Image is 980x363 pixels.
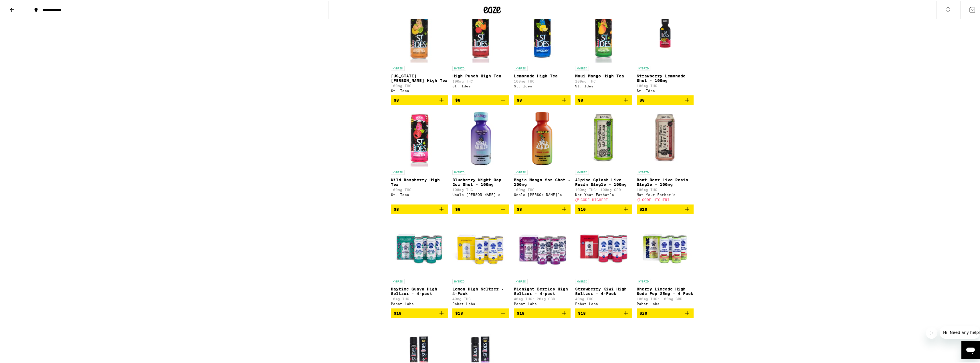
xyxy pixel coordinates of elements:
[517,97,522,102] span: $8
[391,109,448,204] a: Open page for Wild Raspberry High Tea from St. Ides
[640,206,647,211] span: $10
[514,5,571,95] a: Open page for Lemonade High Tea from St. Ides
[452,79,509,82] p: 100mg THC
[514,79,571,82] p: 100mg THC
[391,73,448,82] p: [US_STATE][PERSON_NAME] High Tea
[575,218,632,308] a: Open page for Strawberry Kiwi High Seltzer - 4-Pack from Pabst Labs
[391,278,405,283] p: HYBRID
[452,109,509,204] a: Open page for Blueberry Night Cap 2oz Shot - 100mg from Uncle Arnie's
[575,79,632,82] p: 100mg THC
[637,301,694,305] div: Pabst Labs
[452,204,509,213] button: Add to bag
[455,310,463,315] span: $18
[575,218,632,275] img: Pabst Labs - Strawberry Kiwi High Seltzer - 4-Pack
[514,95,571,104] button: Add to bag
[578,206,586,211] span: $10
[578,310,586,315] span: $18
[575,296,632,300] p: 40mg THC
[637,286,694,295] p: Cherry Limeade High Soda Pop 25mg - 4 Pack
[637,278,650,283] p: HYBRID
[637,83,694,87] p: 100mg THC
[637,204,694,213] button: Add to bag
[575,286,632,295] p: Strawberry Kiwi High Seltzer - 4-Pack
[517,310,524,315] span: $18
[637,192,694,196] div: Not Your Father's
[581,197,608,201] span: CODE HIGHFRI
[452,218,509,308] a: Open page for Lemon High Seltzer - 4-Pack from Pabst Labs
[637,5,694,95] a: Open page for Strawberry Lemonade Shot - 100mg from St. Ides
[514,109,571,166] img: Uncle Arnie's - Magic Mango 2oz Shot - 100mg
[394,97,399,102] span: $8
[514,286,571,295] p: Midnight Berries High Seltzer - 4-pack
[637,308,694,317] button: Add to bag
[455,97,460,102] span: $8
[391,5,448,62] img: St. Ides - Georgia Peach High Tea
[575,109,632,166] img: Not Your Father's - Alpine Splash Live Resin Single - 100mg
[452,65,466,70] p: HYBRID
[640,310,647,315] span: $20
[940,325,980,338] iframe: Message from company
[391,95,448,104] button: Add to bag
[514,169,528,174] p: HYBRID
[637,169,650,174] p: HYBRID
[575,192,632,196] div: Not Your Father's
[575,73,632,77] p: Maui Mango High Tea
[452,109,509,166] img: Uncle Arnie's - Blueberry Night Cap 2oz Shot - 100mg
[575,83,632,87] div: St. Ides
[637,95,694,104] button: Add to bag
[514,65,528,70] p: HYBRID
[637,73,694,82] p: Strawberry Lemonade Shot - 100mg
[452,296,509,300] p: 40mg THC
[637,65,650,70] p: HYBRID
[637,296,694,300] p: 100mg THC: 100mg CBD
[575,204,632,213] button: Add to bag
[575,5,632,62] img: St. Ides - Maui Mango High Tea
[391,187,448,191] p: 100mg THC
[391,177,448,186] p: Wild Raspberry High Tea
[391,65,405,70] p: HYBRID
[575,95,632,104] button: Add to bag
[514,296,571,300] p: 40mg THC: 20mg CBD
[637,109,694,204] a: Open page for Root Beer Live Resin Single - 100mg from Not Your Father's
[3,4,41,9] span: Hi. Need any help?
[514,177,571,186] p: Magic Mango 2oz Shot - 100mg
[391,5,448,95] a: Open page for Georgia Peach High Tea from St. Ides
[575,65,589,70] p: HYBRID
[452,169,466,174] p: HYBRID
[637,218,694,275] img: Pabst Labs - Cherry Limeade High Soda Pop 25mg - 4 Pack
[391,88,448,92] div: St. Ides
[575,278,589,283] p: HYBRID
[961,340,980,358] iframe: Button to launch messaging window
[455,206,460,211] span: $8
[452,187,509,191] p: 100mg THC
[514,83,571,87] div: St. Ides
[452,5,509,62] img: St. Ides - High Punch High Tea
[391,192,448,196] div: St. Ides
[391,308,448,317] button: Add to bag
[514,109,571,204] a: Open page for Magic Mango 2oz Shot - 100mg from Uncle Arnie's
[514,192,571,196] div: Uncle [PERSON_NAME]'s
[452,278,466,283] p: HYBRID
[394,206,399,211] span: $8
[575,177,632,186] p: Alpine Splash Live Resin Single - 100mg
[391,301,448,305] div: Pabst Labs
[514,73,571,77] p: Lemonade High Tea
[452,177,509,186] p: Blueberry Night Cap 2oz Shot - 100mg
[391,204,448,213] button: Add to bag
[452,301,509,305] div: Pabst Labs
[391,286,448,295] p: Daytime Guava High Seltzer - 4-pack
[391,218,448,308] a: Open page for Daytime Guava High Seltzer - 4-pack from Pabst Labs
[452,83,509,87] div: St. Ides
[637,88,694,92] div: St. Ides
[514,301,571,305] div: Pabst Labs
[637,5,694,62] img: St. Ides - Strawberry Lemonade Shot - 100mg
[391,83,448,87] p: 100mg THC
[637,109,694,166] img: Not Your Father's - Root Beer Live Resin Single - 100mg
[391,218,448,275] img: Pabst Labs - Daytime Guava High Seltzer - 4-pack
[514,308,571,317] button: Add to bag
[640,97,645,102] span: $8
[514,5,571,62] img: St. Ides - Lemonade High Tea
[391,296,448,300] p: 10mg THC
[452,73,509,77] p: High Punch High Tea
[452,192,509,196] div: Uncle [PERSON_NAME]'s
